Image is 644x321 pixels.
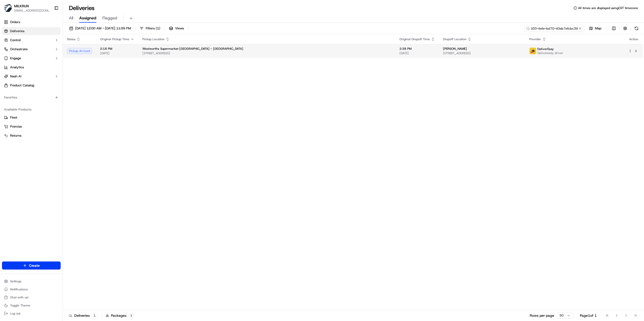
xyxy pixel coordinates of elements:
[2,310,61,317] button: Log out
[10,38,21,42] span: Control
[580,313,597,318] div: Page 1 of 1
[2,278,61,285] button: Settings
[2,45,61,53] button: Orchestrate
[2,261,61,270] button: Create
[2,54,61,62] button: Engage
[10,65,24,70] span: Analytics
[2,114,61,122] button: Fleet
[537,47,554,51] span: DeliverEasy
[10,74,21,79] span: Nash AI
[10,287,28,291] span: Notifications
[4,4,12,12] img: MILKRUN
[156,26,160,31] span: ( 1 )
[530,313,554,318] p: Rows per page
[69,4,95,12] h1: Deliveries
[10,311,20,315] span: Log out
[10,295,28,299] span: Chat with us!
[529,37,541,41] span: Provider
[79,15,96,21] span: Assigned
[2,294,61,301] button: Chat with us!
[106,313,134,318] div: Packages
[530,48,536,54] img: delivereasy_logo.png
[69,313,97,318] div: Deliveries
[129,313,134,318] div: 1
[443,51,521,55] span: [STREET_ADDRESS]
[10,115,17,120] span: Fleet
[175,26,184,31] span: Views
[524,25,585,32] input: Type to search
[137,25,163,32] button: Filters(1)
[167,25,186,32] button: Views
[2,63,61,71] a: Analytics
[4,133,59,138] a: Returns
[2,72,61,80] button: Nash AI
[75,26,131,31] span: [DATE] 12:00 AM - [DATE] 11:59 PM
[146,26,160,31] span: Filters
[142,47,243,51] span: Woolworths Supermarket [GEOGRAPHIC_DATA] - [GEOGRAPHIC_DATA]
[2,132,61,140] button: Returns
[100,47,134,51] span: 2:18 PM
[443,37,466,41] span: Dropoff Location
[399,51,435,55] span: [DATE]
[2,105,61,114] div: Available Products
[2,81,61,89] a: Product Catalog
[69,15,73,21] span: All
[10,83,34,88] span: Product Catalog
[2,18,61,26] a: Orders
[10,279,21,283] span: Settings
[10,133,21,138] span: Returns
[102,15,117,21] span: Flagged
[10,29,24,33] span: Deliveries
[29,263,40,268] span: Create
[399,47,435,51] span: 2:38 PM
[2,27,61,35] a: Deliveries
[4,124,59,129] a: Promise
[10,303,30,307] span: Toggle Theme
[14,9,50,13] button: [EMAIL_ADDRESS][DOMAIN_NAME]
[2,302,61,309] button: Toggle Theme
[142,37,165,41] span: Pickup Location
[4,115,59,120] a: Fleet
[2,36,61,44] button: Control
[100,37,129,41] span: Original Pickup Time
[578,6,638,10] span: All times are displayed using CST timezone
[595,26,601,31] span: Map
[10,124,22,129] span: Promise
[67,25,133,32] button: [DATE] 12:00 AM - [DATE] 11:59 PM
[587,25,604,32] button: Map
[628,37,639,41] div: Action
[10,47,28,51] span: Orchestrate
[14,4,29,9] button: MILKRUN
[2,286,61,293] button: Notifications
[10,20,20,24] span: Orders
[443,47,467,51] span: [PERSON_NAME]
[2,2,52,14] button: MILKRUNMILKRUN[EMAIL_ADDRESS][DOMAIN_NAME]
[633,25,640,32] button: Refresh
[142,51,391,55] span: [STREET_ADDRESS]
[2,123,61,131] button: Promise
[67,37,75,41] span: Status
[92,313,97,318] div: 1
[399,37,430,41] span: Original Dropoff Time
[100,51,134,55] span: [DATE]
[2,93,61,101] div: Favorites
[10,56,21,61] span: Engage
[537,51,563,55] span: Delivereasy driver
